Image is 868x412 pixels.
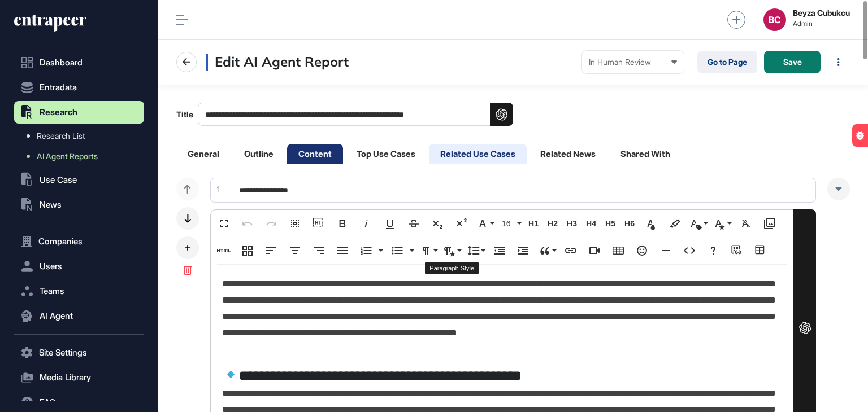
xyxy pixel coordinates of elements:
span: Research [40,108,77,117]
button: Add HTML [213,239,235,262]
button: Media Library [14,366,144,389]
input: Title [198,103,513,126]
button: Undo (Ctrl+Z) [237,212,258,235]
span: 16 [500,219,517,229]
button: Insert Horizontal Line [655,239,676,262]
li: Related News [529,144,607,164]
button: Insert Link (Ctrl+K) [560,239,581,262]
span: Save [783,58,802,66]
button: Ordered List [355,239,377,262]
button: H1 [525,212,542,235]
button: 16 [498,212,523,235]
button: Font Family [474,212,496,235]
span: Site Settings [39,348,87,357]
button: Site Settings [14,341,144,364]
button: Italic (Ctrl+I) [355,212,377,235]
button: Inline Class [688,212,709,235]
button: Paragraph Format [418,239,439,262]
a: AI Agent Reports [20,146,144,166]
button: Bold (Ctrl+B) [332,212,353,235]
button: Ordered List [375,239,384,262]
button: Help (Ctrl+/) [702,239,724,262]
li: Outline [233,144,285,164]
button: Insert Table [607,239,629,262]
button: Align Justify [332,239,353,262]
span: Entradata [40,83,77,92]
button: Align Left [261,239,282,262]
span: H2 [544,219,561,229]
span: Research List [37,132,85,141]
button: BC [763,8,786,31]
button: Emoticons [631,239,653,262]
button: Insert Video [584,239,605,262]
li: General [176,144,231,164]
button: Underline (Ctrl+U) [379,212,401,235]
a: Go to Page [697,51,757,73]
span: H4 [583,219,600,229]
button: Redo (Ctrl+Shift+Z) [261,212,282,235]
span: H3 [563,219,580,229]
button: AI Agent [14,305,144,327]
button: Unordered List [387,239,408,262]
button: H6 [621,212,638,235]
button: Strikethrough (Ctrl+S) [403,212,424,235]
button: H5 [602,212,619,235]
button: Increase Indent (Ctrl+]) [513,239,534,262]
button: H2 [544,212,561,235]
button: Superscript [450,212,472,235]
button: Line Height [465,239,487,262]
span: Use Case [40,176,77,185]
button: Add source URL [726,239,748,262]
button: Companies [14,230,144,253]
button: Select All [284,212,306,235]
button: Decrease Indent (Ctrl+[) [489,239,510,262]
button: Table Builder [750,239,771,262]
button: Show blocks [308,212,329,235]
span: H5 [602,219,619,229]
div: In Human Review [589,58,677,67]
a: Research List [20,126,144,146]
a: Dashboard [14,51,144,74]
h3: Edit AI Agent Report [206,54,349,71]
span: H6 [621,219,638,229]
div: 1 [210,184,220,195]
button: Text Color [640,212,662,235]
button: News [14,194,144,216]
span: AI Agent Reports [37,152,98,161]
span: H1 [525,219,542,229]
span: AI Agent [40,312,73,321]
span: FAQ [40,398,55,407]
span: Media Library [40,373,91,382]
button: Media Library [759,212,780,235]
span: Dashboard [40,58,83,67]
button: Unordered List [406,239,415,262]
button: Teams [14,280,144,303]
button: H4 [583,212,600,235]
button: Align Right [308,239,329,262]
button: Quote [536,239,558,262]
button: Align Center [284,239,306,262]
div: Paragraph Style [425,262,479,274]
span: Admin [793,20,850,28]
span: Companies [38,237,83,246]
label: Title [176,103,513,126]
li: Shared With [609,144,682,164]
button: Entradata [14,76,144,99]
li: Related Use Cases [429,144,527,164]
li: Top Use Cases [345,144,427,164]
button: Clear Formatting [735,212,757,235]
button: Use Case [14,169,144,191]
button: Background Color [664,212,685,235]
li: Content [287,144,343,164]
button: Save [764,51,821,73]
button: Code View [679,239,700,262]
button: Subscript [427,212,448,235]
span: News [40,200,62,209]
button: Research [14,101,144,124]
button: Users [14,255,144,278]
strong: Beyza Cubukcu [793,8,850,17]
button: Inline Style [711,212,733,235]
span: Teams [40,287,64,296]
button: H3 [563,212,580,235]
